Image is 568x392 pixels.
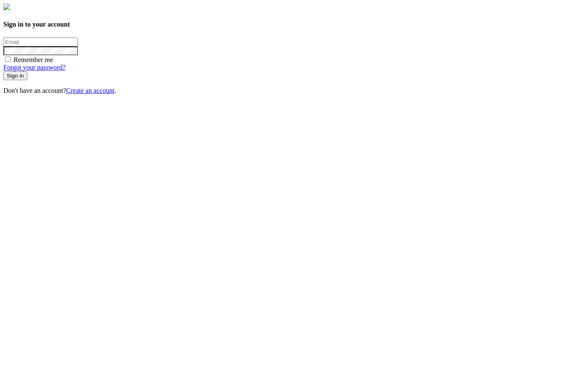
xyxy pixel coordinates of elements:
label: Remember me [13,56,53,63]
a: Forgot your password? [3,64,65,71]
a: Create an account [66,87,115,94]
img: bizly_logo.svg [3,3,10,10]
h4: Sign in to your account [3,21,565,28]
p: Don't have an account? . [3,87,565,95]
input: Email [3,38,78,46]
button: Sign in [3,71,27,80]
